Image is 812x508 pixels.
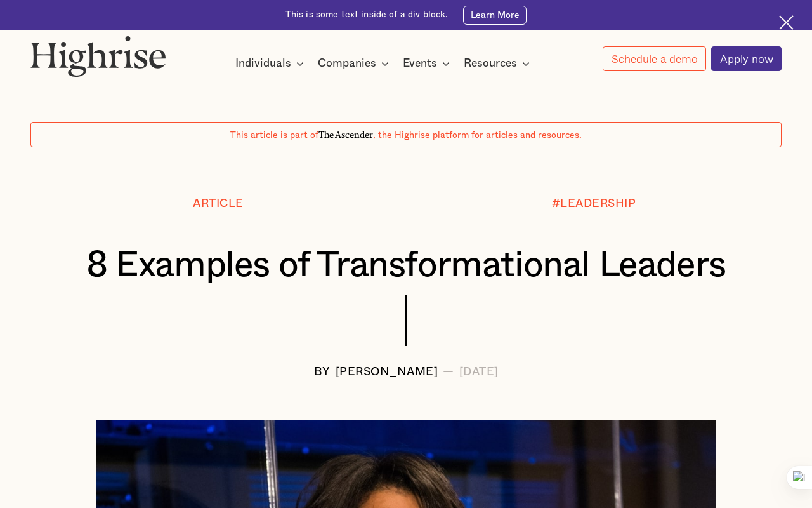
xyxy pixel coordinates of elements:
[193,198,244,211] div: Article
[464,56,534,71] div: Resources
[459,366,499,379] div: [DATE]
[403,56,437,71] div: Events
[230,131,318,140] span: This article is part of
[318,56,376,71] div: Companies
[443,366,454,379] div: —
[314,366,331,379] div: BY
[711,46,782,72] a: Apply now
[30,36,166,77] img: Highrise logo
[235,56,291,71] div: Individuals
[464,56,517,71] div: Resources
[779,15,794,30] img: Cross icon
[603,46,706,71] a: Schedule a demo
[403,56,454,71] div: Events
[318,128,373,138] span: The Ascender
[285,9,449,21] div: This is some text inside of a div block.
[235,56,308,71] div: Individuals
[336,366,438,379] div: [PERSON_NAME]
[318,56,393,71] div: Companies
[373,131,582,140] span: , the Highrise platform for articles and resources.
[62,246,750,286] h1: 8 Examples of Transformational Leaders
[552,198,636,211] div: #LEADERSHIP
[463,6,527,25] a: Learn More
